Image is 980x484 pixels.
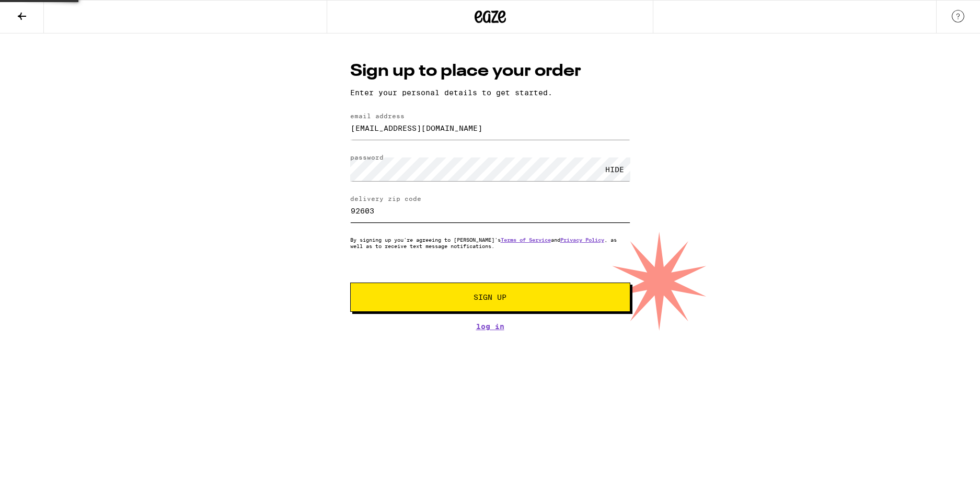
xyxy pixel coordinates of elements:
label: delivery zip code [350,195,421,202]
span: Sign Up [474,294,506,301]
label: password [350,154,384,161]
a: Terms of Service [501,237,551,243]
h1: Sign up to place your order [350,60,630,83]
p: Enter your personal details to get started. [350,88,630,97]
a: Log In [350,322,630,331]
p: By signing up you're agreeing to [PERSON_NAME]'s and , as well as to receive text message notific... [350,237,630,249]
button: Sign Up [350,283,630,312]
span: Hi. Need any help? [6,7,75,16]
a: Privacy Policy [560,237,604,243]
input: email address [350,116,630,140]
div: HIDE [599,157,630,181]
input: delivery zip code [350,199,630,222]
label: email address [350,112,405,119]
